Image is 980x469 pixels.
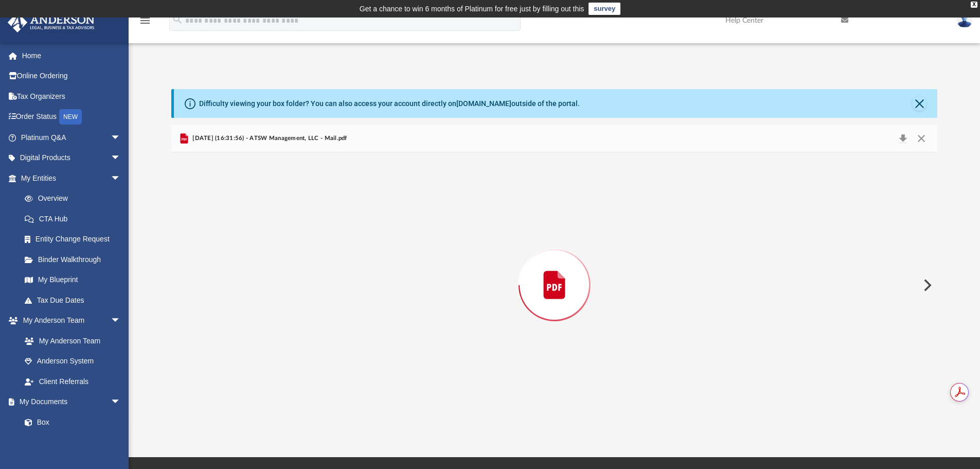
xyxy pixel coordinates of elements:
a: Binder Walkthrough [14,249,136,270]
a: [DOMAIN_NAME] [456,99,511,108]
a: My Blueprint [14,270,131,290]
a: Meeting Minutes [14,432,131,453]
a: Entity Change Request [14,229,136,250]
span: arrow_drop_down [111,148,131,169]
a: My Documentsarrow_drop_down [7,392,131,412]
button: Download [894,131,912,146]
span: arrow_drop_down [111,392,131,413]
a: My Anderson Team [14,331,126,351]
i: menu [139,14,151,27]
div: NEW [59,109,82,125]
a: Tax Due Dates [14,290,136,310]
a: My Entitiesarrow_drop_down [7,168,136,188]
a: Client Referrals [14,371,131,392]
div: close [971,2,977,8]
button: Close [912,96,926,111]
a: Platinum Q&Aarrow_drop_down [7,127,136,148]
div: Difficulty viewing your box folder? You can also access your account directly on outside of the p... [199,98,580,109]
span: arrow_drop_down [111,127,131,148]
a: Overview [14,188,136,209]
a: My Anderson Teamarrow_drop_down [7,310,131,331]
a: Digital Productsarrow_drop_down [7,148,136,168]
button: Close [912,131,931,146]
a: Anderson System [14,351,131,372]
div: Preview [171,125,938,418]
span: [DATE] (16:31:56) - ATSW Management, LLC - Mail.pdf [190,134,347,143]
a: menu [139,20,151,27]
a: Online Ordering [7,66,136,86]
a: survey [589,3,620,15]
a: CTA Hub [14,209,136,229]
a: Order StatusNEW [7,107,136,128]
a: Home [7,45,136,66]
i: search [172,14,183,25]
img: Anderson Advisors Platinum Portal [5,12,98,32]
span: arrow_drop_down [111,310,131,332]
button: Next File [915,271,938,300]
a: Tax Organizers [7,86,136,107]
img: User Pic [957,13,972,28]
span: arrow_drop_down [111,168,131,189]
a: Box [14,412,126,432]
div: Get a chance to win 6 months of Platinum for free just by filling out this [360,3,584,15]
